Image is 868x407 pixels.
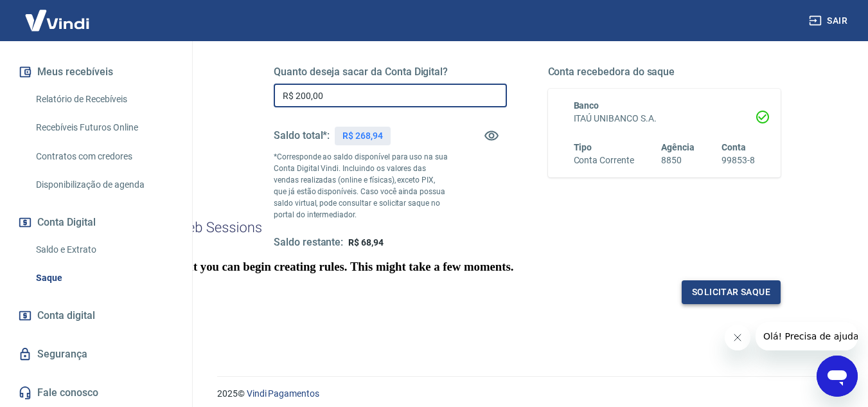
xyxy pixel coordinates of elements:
iframe: Mensagem da empresa [756,322,858,350]
a: Vindi Pagamentos [247,388,319,399]
h5: Quanto deseja sacar da Conta Digital? [274,66,507,78]
p: *Corresponde ao saldo disponível para uso na sua Conta Digital Vindi. Incluindo os valores das ve... [274,151,448,221]
iframe: Botão para abrir a janela de mensagens [817,356,858,397]
iframe: Fechar mensagem [725,325,750,350]
button: Solicitar saque [682,280,781,304]
a: Recebíveis Futuros Online [31,114,177,141]
span: Conta digital [37,307,95,325]
a: Segurança [15,340,177,368]
button: Meus recebíveis [15,58,177,86]
h6: 8850 [661,154,695,167]
h6: 99853-8 [722,154,755,167]
a: Disponibilização de agenda [31,172,177,198]
button: Sair [806,9,853,33]
span: Tipo [574,142,592,152]
a: Saque [31,265,177,291]
p: R$ 268,94 [342,129,383,143]
span: Olá! Precisa de ajuda? [8,9,108,19]
a: Saldo e Extrato [31,237,177,263]
span: R$ 68,94 [348,237,384,248]
h6: ITAÚ UNIBANCO S.A. [574,112,756,125]
h5: Saldo total*: [274,129,330,142]
span: Agência [661,142,695,152]
a: Relatório de Recebíveis [31,86,177,113]
a: Conta digital [15,302,177,330]
button: Conta Digital [15,208,177,237]
span: Banco [574,100,599,111]
a: Contratos com credores [31,143,177,170]
p: 2025 © [217,387,837,401]
img: Vindi [15,1,99,40]
h5: Saldo restante: [274,236,343,249]
a: Fale conosco [15,379,177,407]
h5: Conta recebedora do saque [548,66,781,78]
h6: Conta Corrente [574,154,634,167]
span: Conta [722,142,746,152]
